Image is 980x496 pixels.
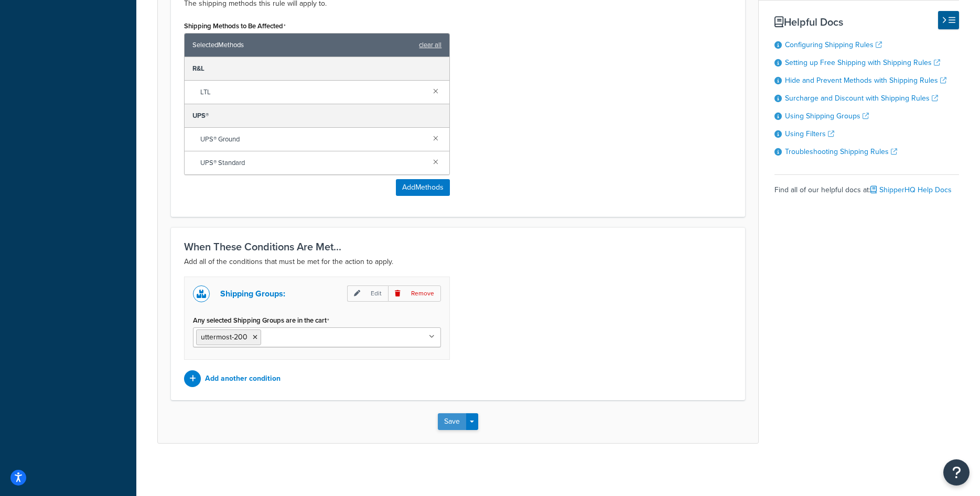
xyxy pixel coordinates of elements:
button: Save [438,413,466,430]
p: Shipping Groups: [220,286,285,301]
h3: Helpful Docs [774,16,959,28]
p: Add all of the conditions that must be met for the action to apply. [184,256,732,268]
a: Configuring Shipping Rules [785,39,882,50]
span: LTL [200,85,425,100]
p: Add another condition [205,371,281,386]
span: UPS® Ground [200,132,425,147]
a: Hide and Prevent Methods with Shipping Rules [785,75,946,86]
div: UPS® [185,104,449,128]
a: Using Shipping Groups [785,111,869,122]
button: AddMethods [396,179,450,196]
span: UPS® Standard [200,156,425,170]
div: R&L [185,57,449,81]
a: ShipperHQ Help Docs [870,184,952,195]
label: Shipping Methods to Be Affected [184,22,286,30]
div: Find all of our helpful docs at: [774,174,959,197]
button: Hide Help Docs [938,11,959,29]
a: Using Filters [785,128,834,139]
span: Selected Methods [192,38,414,52]
h3: When These Conditions Are Met... [184,241,732,252]
label: Any selected Shipping Groups are in the cart [193,316,329,325]
p: Remove [388,285,441,302]
a: clear all [419,38,441,52]
p: Edit [347,285,388,302]
a: Troubleshooting Shipping Rules [785,146,897,157]
span: uttermost-200 [201,332,247,343]
button: Open Resource Center [943,459,970,486]
a: Surcharge and Discount with Shipping Rules [785,93,938,104]
a: Setting up Free Shipping with Shipping Rules [785,57,940,68]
